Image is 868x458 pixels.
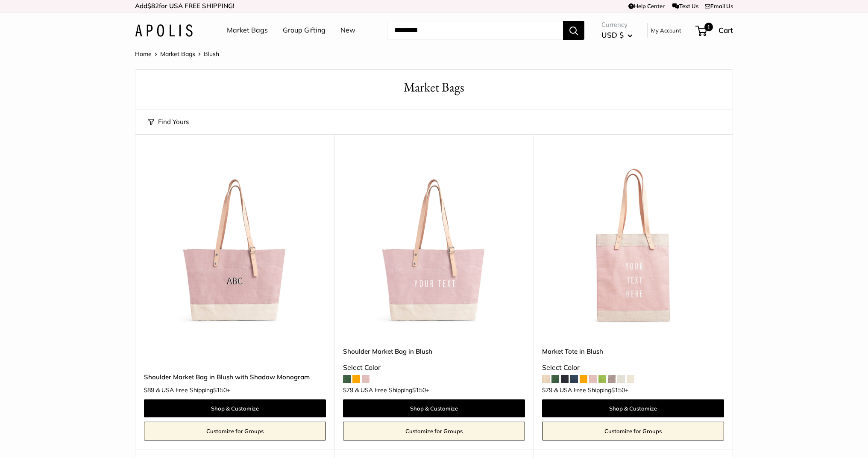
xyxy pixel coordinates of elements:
[343,386,353,394] span: $79
[628,3,665,9] a: Help Center
[355,387,429,393] span: & USA Free Shipping +
[135,50,152,58] a: Home
[283,24,325,37] a: Group Gifting
[696,24,733,37] a: 1 Cart
[144,156,326,338] img: Shoulder Market Bag in Blush with Shadow Monogram
[343,361,525,374] div: Select Color
[542,422,724,440] a: Customize for Groups
[601,30,624,39] span: USD $
[542,346,724,356] a: Market Tote in Blush
[144,399,326,417] a: Shop & Customize
[705,3,733,9] a: Email Us
[148,116,189,128] button: Find Yours
[340,24,355,37] a: New
[542,399,724,417] a: Shop & Customize
[601,28,633,42] button: USD $
[343,399,525,417] a: Shop & Customize
[672,3,698,9] a: Text Us
[135,24,193,37] img: Apolis
[387,21,563,40] input: Search...
[213,386,227,394] span: $150
[148,78,720,97] h1: Market Bags
[144,386,154,394] span: $89
[611,386,625,394] span: $150
[412,386,426,394] span: $150
[704,23,713,31] span: 1
[343,156,525,338] img: Shoulder Market Bag in Blush
[542,156,724,338] img: Market Tote in Blush
[160,50,195,58] a: Market Bags
[204,50,219,58] span: Blush
[542,361,724,374] div: Select Color
[542,386,552,394] span: $79
[343,156,525,338] a: Shoulder Market Bag in BlushShoulder Market Bag in Blush
[135,48,219,59] nav: Breadcrumb
[718,26,733,35] span: Cart
[343,346,525,356] a: Shoulder Market Bag in Blush
[144,422,326,440] a: Customize for Groups
[147,2,159,10] span: $82
[563,21,584,40] button: Search
[156,387,230,393] span: & USA Free Shipping +
[554,387,628,393] span: & USA Free Shipping +
[542,156,724,338] a: Market Tote in BlushMarket Tote in Blush
[651,25,681,35] a: My Account
[601,19,633,31] span: Currency
[144,372,326,382] a: Shoulder Market Bag in Blush with Shadow Monogram
[343,422,525,440] a: Customize for Groups
[144,156,326,338] a: Shoulder Market Bag in Blush with Shadow MonogramShoulder Market Bag in Blush with Shadow Monogram
[227,24,268,37] a: Market Bags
